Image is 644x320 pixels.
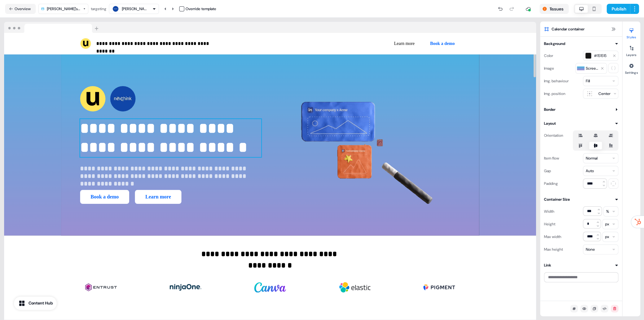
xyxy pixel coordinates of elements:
[423,275,455,300] img: Image
[544,51,553,61] div: Color
[622,61,640,75] button: Settings
[544,196,570,203] div: Container Size
[544,106,555,113] div: Border
[544,232,561,242] div: Max width
[5,4,36,14] button: Overview
[575,63,607,74] button: Screenshot_[DATE]_at_09.39.25.png
[544,196,618,203] button: Container Size
[544,153,559,163] div: Item flow
[91,6,106,12] div: targeting
[594,53,610,59] span: #151515
[605,234,609,240] div: px
[544,63,554,73] div: Image
[544,76,569,86] div: Img. behaviour
[607,4,630,14] button: Publish
[544,120,618,127] button: Layout
[606,208,609,215] div: %
[80,270,460,305] div: ImageImageImageImageImage
[254,275,286,300] img: Image
[583,76,618,86] button: Fill
[85,275,117,300] img: Image
[586,65,599,72] span: Screenshot_[DATE]_at_09.39.25.png
[586,155,597,161] div: Normal
[622,25,640,39] button: Styles
[605,221,609,227] div: px
[14,297,57,310] button: Content Hub
[544,89,565,99] div: Img. position
[596,91,613,97] div: Center
[4,22,101,33] img: Browser topbar
[544,219,555,229] div: Height
[544,179,558,189] div: Padding
[80,190,261,204] div: Book a demoLearn more
[80,190,129,204] button: Book a demo
[135,190,181,204] button: Learn more
[544,262,618,268] button: Link
[544,206,554,216] div: Width
[28,300,53,306] div: Content Hub
[583,51,618,61] button: #151515
[273,38,460,49] div: Learn moreBook a demo
[186,6,216,12] div: Override template
[109,4,159,14] button: [PERSON_NAME]
[586,78,590,84] div: Fill
[339,275,370,300] img: Image
[552,26,584,32] span: Calendar container
[122,6,147,12] div: [PERSON_NAME]
[544,262,551,268] div: Link
[586,246,595,253] div: None
[170,275,201,300] img: Image
[622,43,640,57] button: Layers
[544,120,556,127] div: Layout
[389,38,420,49] button: Learn more
[544,130,563,141] div: Orientation
[544,41,618,47] button: Background
[47,6,81,12] div: [PERSON_NAME]'s new template
[544,41,565,47] div: Background
[540,4,569,14] button: 1issues
[586,168,594,174] div: Auto
[279,54,460,235] img: Image
[544,166,551,176] div: Gap
[544,106,618,113] button: Border
[544,244,563,254] div: Max height
[425,38,460,49] button: Book a demo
